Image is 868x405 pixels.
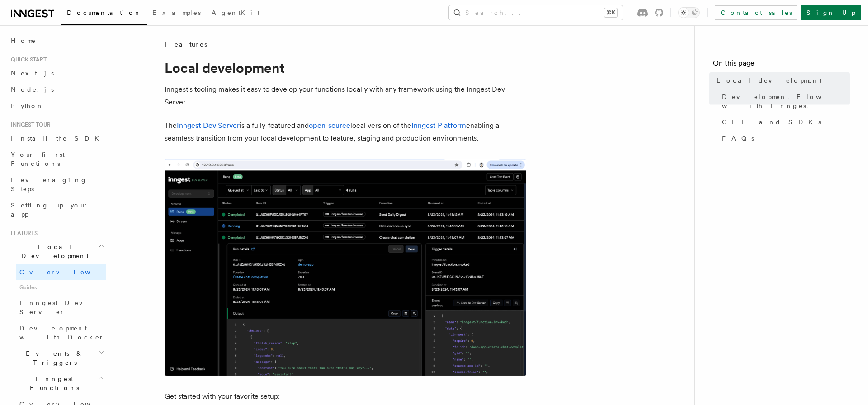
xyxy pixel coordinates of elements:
span: Inngest Dev Server [19,299,97,316]
span: Home [11,36,36,45]
span: Local development [717,76,821,85]
span: Quick start [7,56,47,63]
span: Your first Functions [11,151,65,167]
span: Install the SDK [11,135,104,142]
span: CLI and SDKs [722,118,821,127]
p: The is a fully-featured and local version of the enabling a seamless transition from your local d... [165,119,526,145]
a: Install the SDK [7,130,106,146]
span: Next.js [11,70,54,77]
a: Development Flow with Inngest [718,89,850,114]
span: Features [165,40,207,49]
a: Inngest Dev Server [177,121,240,130]
span: Node.js [11,86,54,93]
img: The Inngest Dev Server on the Functions page [165,159,526,376]
kbd: ⌘K [604,8,617,17]
p: Get started with your favorite setup: [165,390,526,403]
span: Inngest Functions [7,374,98,392]
a: AgentKit [206,3,265,24]
a: open-source [309,121,350,130]
a: FAQs [718,130,850,146]
button: Search...⌘K [449,5,623,20]
span: FAQs [722,134,754,143]
span: Documentation [67,9,142,16]
a: Development with Docker [16,320,106,345]
div: Local Development [7,264,106,345]
button: Inngest Functions [7,371,106,396]
span: Leveraging Steps [11,176,87,193]
a: Contact sales [715,5,797,20]
a: Inngest Platform [411,121,466,130]
a: Overview [16,264,106,280]
span: Development with Docker [19,325,104,341]
span: Development Flow with Inngest [722,92,850,110]
span: Events & Triggers [7,349,99,367]
a: Next.js [7,65,106,81]
h4: On this page [713,58,850,72]
button: Events & Triggers [7,345,106,371]
p: Inngest's tooling makes it easy to develop your functions locally with any framework using the In... [165,83,526,108]
a: Home [7,33,106,49]
span: Local Development [7,242,99,260]
span: Overview [19,268,113,276]
a: Examples [147,3,206,24]
a: Inngest Dev Server [16,295,106,320]
span: Examples [152,9,201,16]
span: Features [7,230,38,237]
a: Setting up your app [7,197,106,222]
a: Leveraging Steps [7,172,106,197]
a: Node.js [7,81,106,98]
button: Local Development [7,239,106,264]
a: CLI and SDKs [718,114,850,130]
h1: Local development [165,60,526,76]
span: AgentKit [212,9,259,16]
button: Toggle dark mode [678,7,700,18]
a: Python [7,98,106,114]
a: Sign Up [801,5,861,20]
a: Local development [713,72,850,89]
a: Your first Functions [7,146,106,172]
span: Python [11,102,44,109]
span: Inngest tour [7,121,51,128]
a: Documentation [61,3,147,25]
span: Guides [16,280,106,295]
span: Setting up your app [11,202,89,218]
